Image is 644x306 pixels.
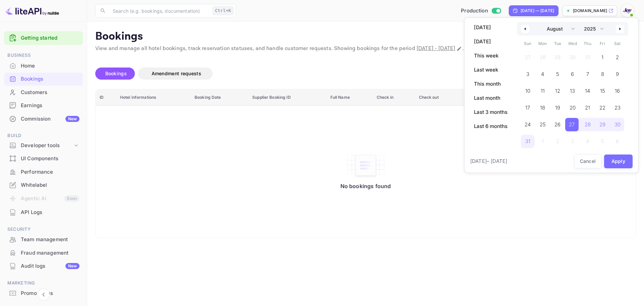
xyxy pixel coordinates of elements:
button: 9 [610,66,625,79]
span: 27 [569,119,575,131]
span: 9 [616,68,619,80]
span: Fri [595,38,610,49]
span: 18 [540,102,545,114]
button: 31 [520,133,535,146]
span: 4 [541,68,544,80]
button: 17 [520,99,535,113]
button: This month [470,78,512,90]
span: 6 [571,68,574,80]
span: 13 [570,85,575,97]
button: 21 [580,99,595,113]
span: 30 [614,119,621,131]
span: 12 [555,85,560,97]
button: 7 [580,66,595,79]
button: 12 [550,83,565,96]
span: Thu [580,38,595,49]
span: 10 [525,85,530,97]
button: 18 [535,99,550,113]
button: [DATE] [470,36,512,47]
span: 8 [601,68,604,80]
button: 27 [565,116,580,130]
span: Sat [610,38,625,49]
button: 1 [595,49,610,62]
button: Last month [470,92,512,104]
button: 30 [610,116,625,130]
span: 28 [585,119,591,131]
span: 5 [556,68,559,80]
span: 3 [526,68,529,80]
button: 10 [520,83,535,96]
span: [DATE] – [DATE] [470,158,507,165]
span: 21 [585,102,590,114]
button: 11 [535,83,550,96]
button: Apply [604,155,633,168]
span: 20 [570,102,576,114]
button: 26 [550,116,565,130]
button: 25 [535,116,550,130]
button: 13 [565,83,580,96]
span: 25 [540,119,546,131]
span: 1 [601,51,603,63]
button: 2 [610,49,625,62]
button: 19 [550,99,565,113]
span: Tue [550,38,565,49]
span: 29 [599,119,605,131]
button: [DATE] [470,22,512,33]
span: Wed [565,38,580,49]
button: 24 [520,116,535,130]
span: 16 [615,85,620,97]
button: 4 [535,66,550,79]
button: Last 3 months [470,106,512,118]
button: Cancel [575,155,601,168]
button: 29 [595,116,610,130]
span: 15 [600,85,605,97]
button: This week [470,50,512,61]
button: 22 [595,99,610,113]
span: 19 [555,102,560,114]
button: 23 [610,99,625,113]
span: 17 [525,102,530,114]
button: 14 [580,83,595,96]
button: 8 [595,66,610,79]
button: Last week [470,64,512,76]
button: 3 [520,66,535,79]
button: 15 [595,83,610,96]
span: 11 [541,85,545,97]
span: 26 [554,119,560,131]
button: 5 [550,66,565,79]
button: Last 6 months [470,121,512,132]
button: 6 [565,66,580,79]
span: 7 [586,68,589,80]
button: 28 [580,116,595,130]
button: 20 [565,99,580,113]
span: 22 [599,102,605,114]
span: Sun [520,38,535,49]
span: 23 [614,102,621,114]
span: 2 [616,51,619,63]
span: 24 [525,119,531,131]
span: 14 [585,85,590,97]
button: 16 [610,83,625,96]
span: Mon [535,38,550,49]
span: 31 [525,135,530,147]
